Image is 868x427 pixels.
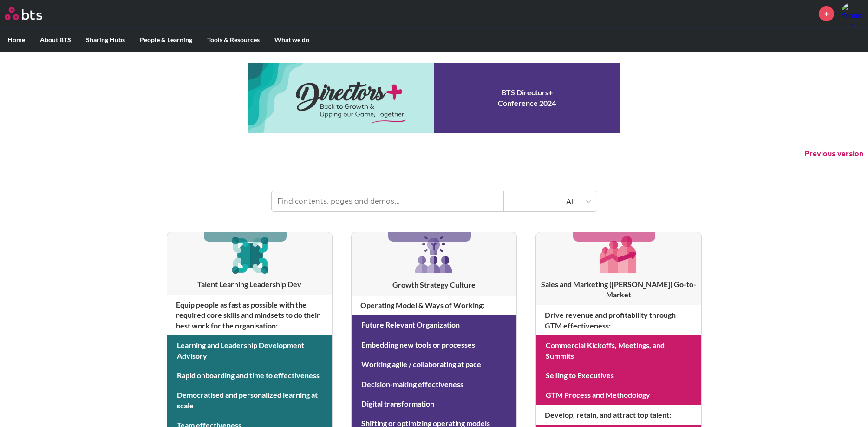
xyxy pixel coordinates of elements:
[819,6,834,21] a: +
[596,232,640,276] img: [object Object]
[132,28,200,52] label: People & Learning
[804,149,863,159] button: Previous version
[536,305,701,335] h4: Drive revenue and profitability through GTM effectiveness :
[352,280,516,290] h3: Growth Strategy Culture
[5,7,59,20] a: Go home
[248,63,620,133] a: Conference 2024
[536,405,701,425] h4: Develop, retain, and attract top talent :
[167,279,332,289] h3: Talent Learning Leadership Dev
[536,279,701,300] h3: Sales and Marketing ([PERSON_NAME]) Go-to-Market
[5,7,42,20] img: BTS Logo
[78,28,132,52] label: Sharing Hubs
[841,2,863,25] a: Profile
[352,296,516,315] h4: Operating Model & Ways of Working :
[509,196,575,206] div: All
[167,295,332,335] h4: Equip people as fast as possible with the required core skills and mindsets to do their best work...
[411,232,456,277] img: [object Object]
[200,28,267,52] label: Tools & Resources
[267,28,317,52] label: What we do
[228,232,272,276] img: [object Object]
[33,28,78,52] label: About BTS
[272,191,504,211] input: Find contents, pages and demos...
[841,2,863,25] img: Yannick Kunz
